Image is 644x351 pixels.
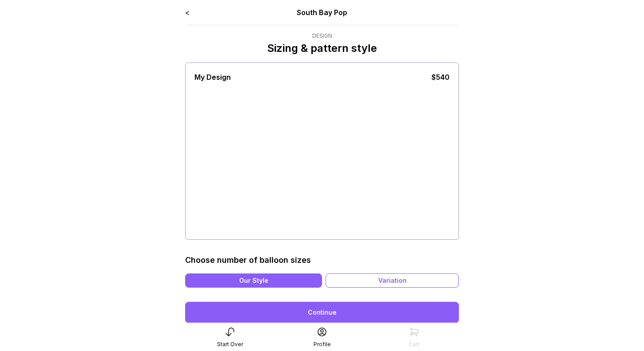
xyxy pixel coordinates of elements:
[185,8,190,17] a: <
[194,72,231,82] div: My Design
[326,273,459,288] div: Variation
[314,341,331,348] div: Profile
[185,254,311,266] div: Choose number of balloon sizes
[267,32,377,39] div: Design
[185,302,459,323] a: Continue
[217,341,243,348] div: Start Over
[431,72,450,82] div: $540
[185,273,322,288] div: Our Style
[240,7,404,18] div: South Bay Pop
[267,41,377,55] p: Sizing & pattern style
[409,341,419,348] div: Cart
